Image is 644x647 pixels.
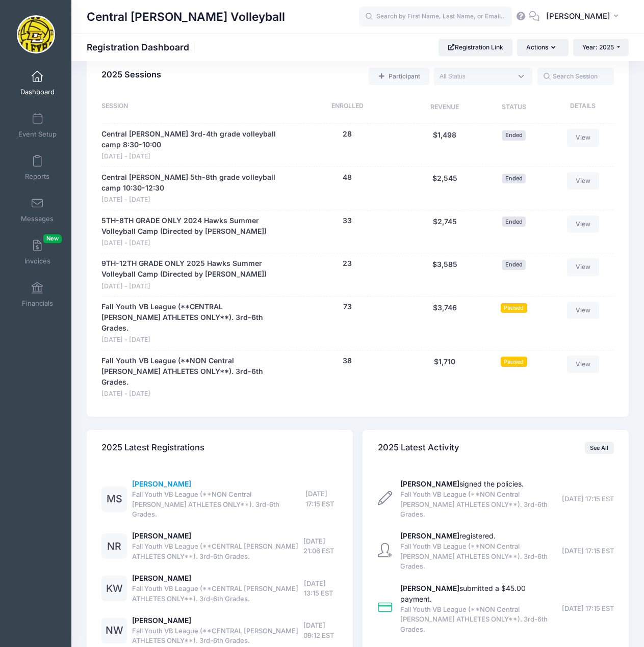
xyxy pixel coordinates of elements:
a: InvoicesNew [13,234,62,270]
span: Reports [25,172,49,181]
span: Ended [502,260,526,269]
textarea: Search [440,72,512,81]
a: [PERSON_NAME]submitted a $45.00 payment. [400,584,526,603]
div: $1,710 [409,356,481,399]
h4: 2025 Latest Activity [378,434,459,463]
a: [PERSON_NAME]registered. [400,531,496,540]
a: [PERSON_NAME] [132,479,191,488]
div: Session [101,101,286,114]
a: View [567,258,600,276]
span: Invoices [24,257,50,265]
div: NR [101,533,127,559]
span: [DATE] 17:15 EST [305,489,338,509]
span: [DATE] 17:15 EST [562,546,614,556]
div: Enrolled [286,101,409,114]
h1: Registration Dashboard [87,42,198,52]
a: View [567,356,600,373]
a: MS [101,495,127,504]
button: 33 [343,215,352,226]
a: [PERSON_NAME]signed the policies. [400,479,524,488]
a: Messages [13,192,62,228]
a: Dashboard [13,65,62,101]
div: MS [101,487,127,512]
span: Fall Youth VB League (**NON Central [PERSON_NAME] ATHLETES ONLY**). 3rd-6th Grades. [400,605,559,635]
span: [DATE] 13:15 EST [304,579,338,599]
div: NW [101,618,127,643]
a: 5TH-8TH GRADE ONLY 2024 Hawks Summer Volleyball Camp (Directed by [PERSON_NAME]) [101,215,281,237]
span: 2025 Sessions [101,69,161,79]
span: [DATE] - [DATE] [101,389,281,399]
span: [DATE] - [DATE] [101,195,281,205]
a: [PERSON_NAME] [132,531,191,540]
button: 38 [343,356,352,366]
a: NW [101,627,127,635]
span: [PERSON_NAME] [546,11,610,22]
input: Search by First Name, Last Name, or Email... [359,7,512,27]
span: Fall Youth VB League (**NON Central [PERSON_NAME] ATHLETES ONLY**). 3rd-6th Grades. [400,490,559,520]
span: Fall Youth VB League (**CENTRAL [PERSON_NAME] ATHLETES ONLY**). 3rd-6th Grades. [132,584,304,604]
span: New [43,234,62,243]
span: Fall Youth VB League (**NON Central [PERSON_NAME] ATHLETES ONLY**). 3rd-6th Grades. [132,490,305,520]
a: Registration Link [439,39,512,56]
button: 48 [343,172,352,183]
span: Paused [501,357,527,366]
a: Financials [13,277,62,312]
strong: [PERSON_NAME] [400,531,459,540]
img: Central Lee Volleyball [17,15,55,53]
span: [DATE] - [DATE] [101,335,281,345]
span: [DATE] - [DATE] [101,152,281,161]
strong: [PERSON_NAME] [400,584,459,592]
button: Year: 2025 [573,39,629,56]
a: View [567,215,600,233]
button: 73 [343,302,352,312]
a: NR [101,543,127,551]
span: [DATE] - [DATE] [101,282,281,291]
h4: 2025 Latest Registrations [101,434,204,463]
div: KW [101,576,127,601]
span: [DATE] 21:06 EST [303,536,338,556]
div: Revenue [409,101,481,114]
span: Dashboard [20,88,55,96]
span: [DATE] 17:15 EST [562,494,614,504]
span: Fall Youth VB League (**CENTRAL [PERSON_NAME] ATHLETES ONLY**). 3rd-6th Grades. [132,626,303,646]
div: $1,498 [409,129,481,161]
span: Fall Youth VB League (**NON Central [PERSON_NAME] ATHLETES ONLY**). 3rd-6th Grades. [400,542,559,572]
a: View [567,129,600,146]
span: Messages [21,214,54,223]
a: Fall Youth VB League (**NON Central [PERSON_NAME] ATHLETES ONLY**). 3rd-6th Grades. [101,356,281,388]
a: Event Setup [13,107,62,143]
div: $3,585 [409,258,481,291]
div: $2,545 [409,172,481,205]
div: Status [481,101,548,114]
input: Search Session [537,68,614,85]
h1: Central [PERSON_NAME] Volleyball [87,5,285,29]
span: Event Setup [18,130,57,139]
button: Actions [517,39,568,56]
span: Ended [502,130,526,140]
span: Financials [22,299,53,308]
a: [PERSON_NAME] [132,574,191,582]
a: 9TH-12TH GRADE ONLY 2025 Hawks Summer Volleyball Camp (Directed by [PERSON_NAME]) [101,258,281,280]
span: Ended [502,174,526,183]
a: View [567,172,600,190]
span: Paused [501,303,527,313]
a: View [567,302,600,319]
a: Fall Youth VB League (**CENTRAL [PERSON_NAME] ATHLETES ONLY**). 3rd-6th Grades. [101,302,281,334]
strong: [PERSON_NAME] [400,479,459,488]
div: $2,745 [409,215,481,248]
a: Reports [13,150,62,185]
a: Central [PERSON_NAME] 5th-8th grade volleyball camp 10:30-12:30 [101,172,281,194]
a: [PERSON_NAME] [132,616,191,625]
button: [PERSON_NAME] [539,5,629,29]
span: Year: 2025 [582,43,614,51]
span: [DATE] 17:15 EST [562,604,614,614]
a: KW [101,585,127,594]
a: See All [585,442,614,454]
span: [DATE] 09:12 EST [303,621,338,640]
a: Add a new manual registration [369,68,429,85]
span: Fall Youth VB League (**CENTRAL [PERSON_NAME] ATHLETES ONLY**). 3rd-6th Grades. [132,542,303,561]
div: Details [547,101,614,114]
span: [DATE] - [DATE] [101,238,281,248]
button: 28 [343,129,352,140]
div: $3,746 [409,302,481,345]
